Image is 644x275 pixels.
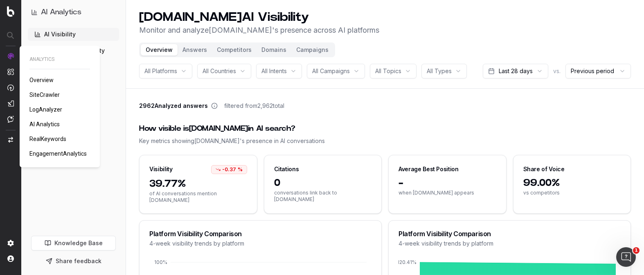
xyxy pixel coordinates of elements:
[7,240,14,246] img: Setting
[274,165,299,173] div: Citations
[399,165,459,173] div: Average Best Position
[149,230,372,237] div: Platform Visibility Comparison
[29,77,54,83] span: Overview
[224,102,284,110] span: filtered from 2,962 total
[523,190,621,196] span: vs competitors
[523,165,565,173] div: Share of Voice
[7,84,14,91] img: Activation
[8,137,13,143] img: Switch project
[139,102,208,110] span: 2962 Analyzed answers
[29,76,57,84] a: Overview
[7,255,14,262] img: My account
[7,68,14,75] img: Intelligence
[154,259,167,265] tspan: 100%
[29,120,63,128] a: AI Analytics
[28,44,119,57] a: AI Live-Crawl Activity
[399,190,496,196] span: when [DOMAIN_NAME] appears
[31,7,116,18] button: AI Analytics
[274,177,372,190] span: 0
[29,135,70,143] a: RealKeywords
[28,28,119,41] a: AI Visibility
[139,25,379,36] p: Monitor and analyze [DOMAIN_NAME] 's presence across AI platforms
[523,177,621,190] span: 99.00%
[29,150,90,158] a: EngagementAnalytics
[261,67,287,75] span: All Intents
[211,165,247,174] div: -0.37
[139,10,379,25] h1: [DOMAIN_NAME] AI Visibility
[7,53,14,59] img: Analytics
[29,121,60,127] span: AI Analytics
[29,91,63,99] a: SiteCrawler
[144,67,177,75] span: All Platforms
[203,67,236,75] span: All Countries
[178,44,212,56] button: Answers
[312,67,350,75] span: All Campaigns
[616,247,636,267] iframe: Intercom live chat
[141,44,178,56] button: Overview
[139,123,631,134] div: How visible is [DOMAIN_NAME] in AI search?
[29,150,87,157] span: EngagementAnalytics
[31,254,116,268] button: Share feedback
[399,177,496,190] span: -
[31,236,116,250] a: Knowledge Base
[257,44,291,56] button: Domains
[238,166,243,173] span: %
[149,190,247,203] span: of AI conversations mention [DOMAIN_NAME]
[7,100,14,107] img: Studio
[29,92,60,98] span: SiteCrawler
[139,137,631,145] div: Key metrics showing [DOMAIN_NAME] 's presence in AI conversations
[399,239,621,248] div: 4-week visibility trends by platform
[29,136,66,142] span: RealKeywords
[397,259,417,265] tspan: 120.41%
[399,230,621,237] div: Platform Visibility Comparison
[41,7,81,18] h1: AI Analytics
[29,106,62,113] span: LogAnalyzer
[149,177,247,190] span: 39.77%
[7,116,14,123] img: Assist
[149,165,173,173] div: Visibility
[29,105,65,114] a: LogAnalyzer
[212,44,257,56] button: Competitors
[375,67,401,75] span: All Topics
[274,190,372,203] span: conversations link back to [DOMAIN_NAME]
[149,239,372,248] div: 4-week visibility trends by platform
[7,6,14,17] img: Botify logo
[29,56,90,63] span: ANALYTICS
[633,247,639,254] span: 1
[553,67,561,75] span: vs.
[291,44,333,56] button: Campaigns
